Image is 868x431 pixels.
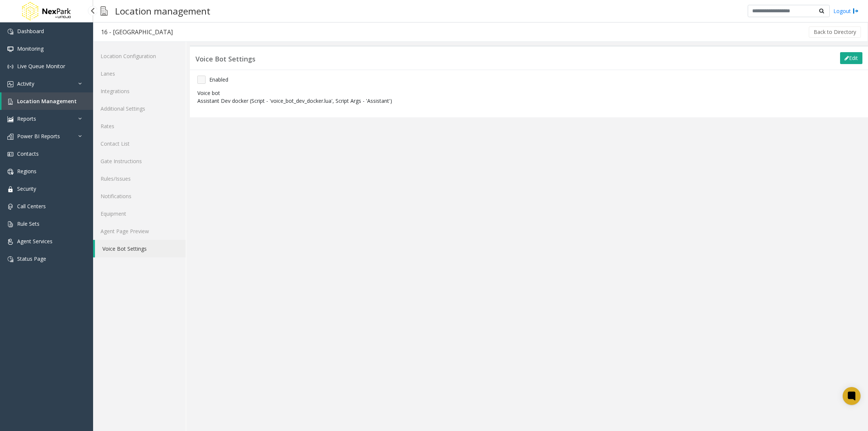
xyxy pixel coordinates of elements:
img: 'icon' [7,81,13,87]
span: Live Queue Monitor [17,63,65,70]
span: Enabled [209,76,228,83]
span: Contacts [17,150,39,157]
a: Rates [93,117,186,135]
img: 'icon' [7,151,13,157]
img: 'icon' [7,29,13,35]
span: Call Centers [17,203,46,210]
a: Location Configuration [93,47,186,65]
a: Notifications [93,187,186,205]
div: 16 - [GEOGRAPHIC_DATA] [101,27,173,37]
img: 'icon' [7,46,13,52]
span: Monitoring [17,45,44,52]
h3: Location management [111,2,214,20]
a: Location Management [1,92,93,110]
a: Lanes [93,65,186,82]
a: Equipment [93,205,186,222]
p: Assistant Dev docker (Script - 'voice_bot_dev_docker.lua', Script Args - 'Assistant') [197,97,411,105]
h3: Voice Bot Settings [195,55,255,63]
a: Contact List [93,135,186,152]
img: 'icon' [7,64,13,70]
span: Location Management [17,98,77,105]
img: pageIcon [101,2,108,20]
span: Activity [17,80,34,87]
a: Agent Page Preview [93,222,186,240]
div: Voice bot [197,89,411,97]
a: Integrations [93,82,186,100]
img: 'icon' [7,134,13,140]
span: Power BI Reports [17,133,60,140]
span: Rule Sets [17,220,39,227]
img: 'icon' [7,169,13,175]
img: 'icon' [7,116,13,122]
span: Regions [17,168,36,175]
img: 'icon' [7,221,13,227]
img: 'icon' [7,239,13,245]
span: Status Page [17,255,46,262]
img: 'icon' [7,186,13,192]
span: Reports [17,115,36,122]
button: Edit [840,52,862,64]
a: Rules/Issues [93,170,186,187]
img: 'icon' [7,204,13,210]
span: Dashboard [17,28,44,35]
img: 'icon' [7,99,13,105]
a: Gate Instructions [93,152,186,170]
a: Additional Settings [93,100,186,117]
span: Security [17,185,36,192]
span: Agent Services [17,238,53,245]
button: Back to Directory [809,26,861,38]
img: 'icon' [7,256,13,262]
a: Logout [833,7,859,15]
img: logout [853,7,859,15]
a: Voice Bot Settings [95,240,186,257]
